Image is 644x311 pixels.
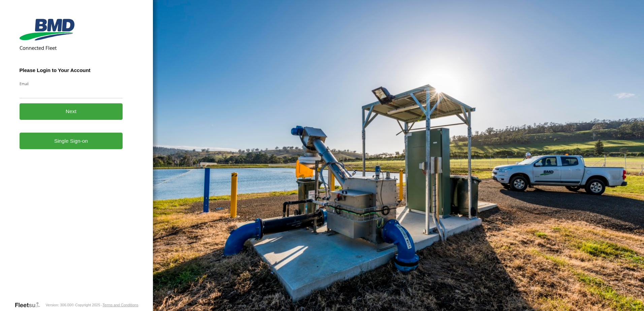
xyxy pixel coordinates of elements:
a: Single Sign-on [20,133,123,149]
div: © Copyright 2025 - [71,303,138,307]
img: BMD [20,19,74,40]
a: Terms and Conditions [102,303,138,307]
h3: Please Login to Your Account [20,67,123,73]
button: Next [20,103,123,120]
label: Email [20,81,123,86]
div: Version: 306.00 [45,303,71,307]
h2: Connected Fleet [20,44,123,51]
a: Visit our Website [14,302,45,308]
